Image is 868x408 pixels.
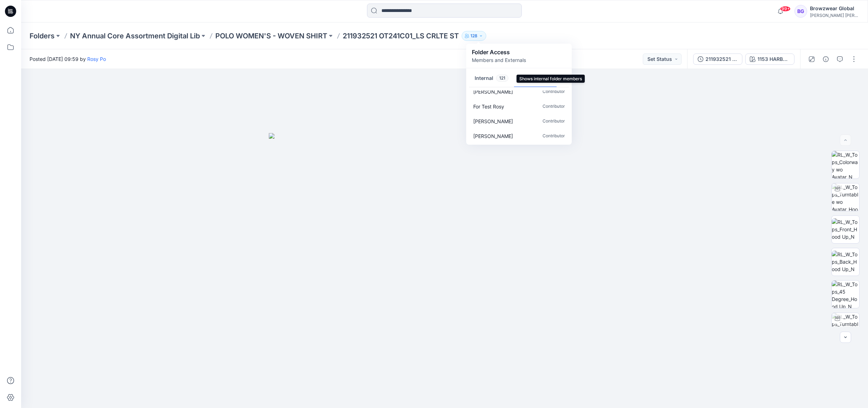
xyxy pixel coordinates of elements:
div: BG [794,5,807,18]
a: NY Annual Core Assortment Digital Lib [70,31,200,41]
p: Eddie Lim [473,118,513,125]
img: RL_W_Tops_Front_Hood Up_N [832,218,859,240]
img: RL_W_Tops_Turntable wo Avatar_Hood Up_N [832,183,859,211]
p: Contributor [543,103,565,110]
a: Rosy Po [87,56,106,62]
a: POLO WOMEN'S - WOVEN SHIRT [215,31,327,41]
span: 121 [496,75,508,82]
span: Posted [DATE] 09:59 by [30,55,106,63]
p: Ben Conway [473,88,513,95]
a: [PERSON_NAME]Contributor [468,128,570,143]
button: 128 [462,31,486,41]
a: Folders [30,31,55,41]
button: 211932521 OT241C01_LS CRLTE ST [693,54,742,65]
img: RL_W_Tops_Colorway wo Avatar_N [832,151,859,178]
img: RL_W_Tops_Turntable wo Avatar_No Hood_N [832,313,859,340]
p: 211932521 OT241C01_LS CRLTE ST [343,31,459,41]
div: 1153 HARBOR ISLAND BLUE/WHITE [758,55,790,63]
p: Contributor [543,132,565,140]
a: For Test RosyContributor [468,99,570,114]
p: 128 [470,32,477,40]
span: 99+ [780,6,791,12]
p: For Test Rosy [473,103,504,110]
a: [PERSON_NAME]Contributor [468,114,570,128]
p: Hailey Khoo [473,132,513,140]
div: [PERSON_NAME] [PERSON_NAME] [810,13,859,18]
a: [PERSON_NAME]Contributor [468,84,570,99]
img: RL_W_Tops_Back_Hood Up_N [832,251,859,273]
button: Details [820,54,831,65]
p: Contributor [543,88,565,95]
button: External [514,70,557,88]
p: Folder Access [472,48,526,56]
div: Browzwear Global [810,4,859,13]
p: Members and Externals [472,56,526,64]
span: 7 [542,75,551,82]
p: Contributor [543,118,565,125]
img: RL_W_Tops_45 Degree_Hood Up_N [832,281,859,308]
button: 1153 HARBOR ISLAND BLUE/WHITE [745,54,794,65]
div: 211932521 OT241C01_LS CRLTE ST [705,55,738,63]
button: Internal [469,70,514,88]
